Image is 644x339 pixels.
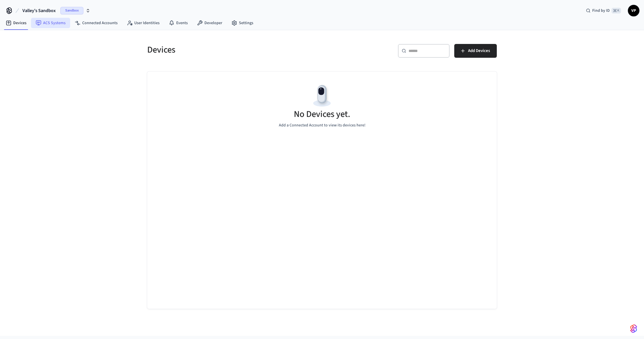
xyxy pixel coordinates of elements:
img: SeamLogoGradient.69752ec5.svg [630,324,637,333]
a: Connected Accounts [70,18,122,28]
span: Valley's Sandbox [22,7,56,14]
span: ⌘ K [612,8,621,14]
button: VP [628,5,639,16]
a: User Identities [122,18,164,28]
h5: No Devices yet. [294,108,350,120]
h5: Devices [147,44,319,56]
button: Add Devices [454,44,497,58]
span: Add Devices [468,47,490,55]
span: VP [628,5,639,16]
a: Devices [1,18,31,28]
span: Sandbox [60,7,83,14]
div: Find by ID⌘ K [581,5,626,16]
a: ACS Systems [31,18,70,28]
a: Events [164,18,192,28]
a: Developer [192,18,227,28]
img: Devices Empty State [309,83,335,109]
p: Add a Connected Account to view its devices here! [279,122,365,128]
a: Settings [227,18,258,28]
span: Find by ID [592,8,610,14]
